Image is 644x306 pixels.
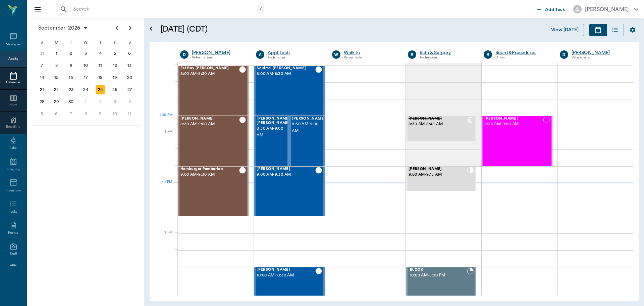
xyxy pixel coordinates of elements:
[344,49,398,56] div: Walk In
[256,50,264,59] div: A
[160,24,336,35] h5: [DATE] (CDT)
[52,49,61,58] div: Monday, September 1, 2025
[257,171,315,178] span: 9:00 AM - 9:30 AM
[409,117,467,121] span: [PERSON_NAME]
[125,73,134,82] div: Saturday, September 20, 2025
[572,55,626,60] div: Veterinarian
[178,65,249,116] div: CHECKED_OUT, 8:00 AM - 8:30 AM
[406,166,476,191] div: CHECKED_IN, 9:00 AM - 9:15 AM
[180,171,239,178] span: 9:00 AM - 9:30 AM
[52,73,61,82] div: Monday, September 15, 2025
[35,37,49,47] div: S
[108,37,122,47] div: F
[495,49,549,56] a: Board &Procedures
[37,97,47,106] div: Sunday, September 28, 2025
[572,49,626,56] a: [PERSON_NAME]
[78,37,93,47] div: W
[585,5,629,13] div: [PERSON_NAME]
[289,116,324,166] div: CHECKED_OUT, 8:30 AM - 9:00 AM
[122,37,137,47] div: S
[410,268,467,272] span: BLOCK
[93,37,108,47] div: T
[96,73,105,82] div: Thursday, September 18, 2025
[482,116,552,166] div: NOT_CONFIRMED, 8:30 AM - 9:00 AM
[110,109,120,119] div: Friday, October 10, 2025
[125,49,134,58] div: Saturday, September 6, 2025
[257,117,290,125] span: [PERSON_NAME] [PERSON_NAME]
[81,49,91,58] div: Wednesday, September 3, 2025
[110,61,120,70] div: Friday, September 12, 2025
[64,37,78,47] div: T
[178,166,249,217] div: CHECKED_OUT, 9:00 AM - 9:30 AM
[66,73,76,82] div: Tuesday, September 16, 2025
[37,61,47,70] div: Sunday, September 7, 2025
[52,109,61,119] div: Monday, October 6, 2025
[96,97,105,106] div: Thursday, October 2, 2025
[484,117,543,121] span: [PERSON_NAME]
[125,85,134,94] div: Saturday, September 27, 2025
[420,49,474,56] a: Bath & Surgery
[10,146,17,151] div: Labs
[155,128,172,145] div: 1 PM
[10,252,17,257] div: Staff
[96,49,105,58] div: Thursday, September 4, 2025
[37,49,47,58] div: Sunday, August 31, 2025
[6,188,21,193] div: Inventory
[292,117,325,121] span: [PERSON_NAME]
[560,50,568,59] div: D
[81,85,91,94] div: Wednesday, September 24, 2025
[155,229,172,246] div: 2 PM
[31,3,44,16] button: Close drawer
[268,49,322,56] div: Appt Tech
[409,171,467,178] span: 9:00 AM - 9:15 AM
[66,109,76,119] div: Tuesday, October 7, 2025
[254,65,324,116] div: CHECKED_OUT, 8:00 AM - 8:30 AM
[192,49,246,56] a: [PERSON_NAME]
[546,24,584,36] button: View [DATE]
[37,85,47,94] div: Sunday, September 21, 2025
[292,121,325,134] span: 8:30 AM - 9:00 AM
[6,42,21,47] div: Messages
[37,109,47,119] div: Sunday, October 5, 2025
[125,61,134,70] div: Saturday, September 13, 2025
[37,23,67,33] span: September
[257,71,315,77] span: 8:00 AM - 8:30 AM
[257,272,315,279] span: 10:00 AM - 10:30 AM
[495,55,549,60] div: Other
[66,85,76,94] div: Tuesday, September 23, 2025
[180,121,239,128] span: 8:30 AM - 9:00 AM
[332,50,340,59] div: W
[125,109,134,119] div: Saturday, October 11, 2025
[96,85,105,94] div: Today, Thursday, September 25, 2025
[52,85,61,94] div: Monday, September 22, 2025
[81,73,91,82] div: Wednesday, September 17, 2025
[420,55,474,60] div: Technician
[254,116,289,166] div: CHECKED_OUT, 8:30 AM - 9:00 AM
[257,268,315,272] span: [PERSON_NAME]
[110,73,120,82] div: Friday, September 19, 2025
[67,23,82,33] span: 2025
[7,283,23,299] iframe: Intercom live chat
[52,97,61,106] div: Monday, September 29, 2025
[35,21,92,35] button: September2025
[110,49,120,58] div: Friday, September 5, 2025
[110,21,123,35] button: Previous page
[409,167,467,171] span: [PERSON_NAME]
[254,166,324,217] div: CHECKED_OUT, 9:00 AM - 9:30 AM
[125,97,134,106] div: Saturday, October 4, 2025
[8,56,18,61] div: Appts
[268,55,322,60] div: Technician
[180,167,239,171] span: Hamburger Pemberton
[257,5,264,14] div: /
[49,37,64,47] div: M
[568,3,644,15] button: [PERSON_NAME]
[484,121,543,128] span: 8:30 AM - 9:00 AM
[8,230,18,235] div: Forms
[180,71,239,77] span: 8:00 AM - 8:30 AM
[110,97,120,106] div: Friday, October 3, 2025
[81,61,91,70] div: Wednesday, September 10, 2025
[81,109,91,119] div: Wednesday, October 8, 2025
